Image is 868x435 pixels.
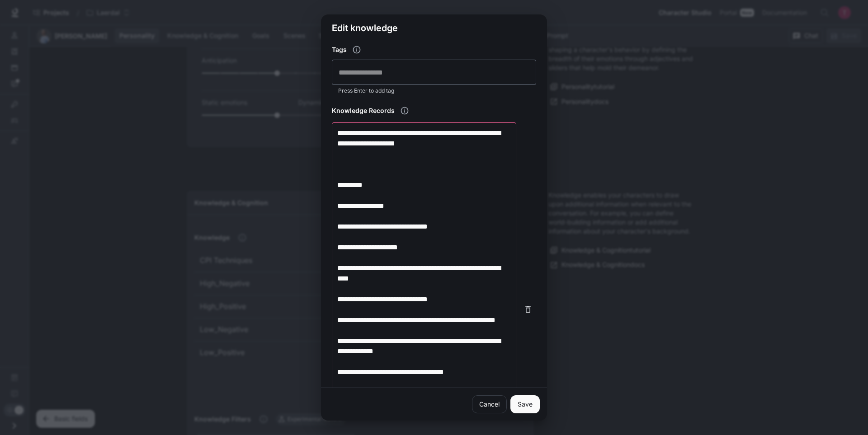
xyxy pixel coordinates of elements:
[338,86,530,95] p: Press Enter to add tag
[321,14,547,42] h2: Edit knowledge
[510,395,540,413] button: Save
[472,395,507,413] a: Cancel
[332,45,347,54] h6: Tags
[332,106,395,115] h6: Knowledge Records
